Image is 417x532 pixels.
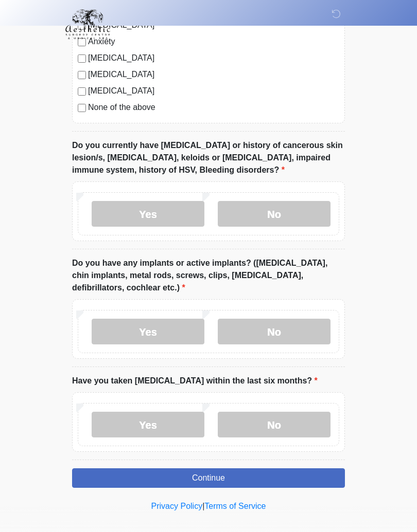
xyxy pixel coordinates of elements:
[78,54,86,63] input: [MEDICAL_DATA]
[88,52,339,64] label: [MEDICAL_DATA]
[78,104,86,112] input: None of the above
[78,87,86,96] input: [MEDICAL_DATA]
[202,502,204,510] a: |
[92,412,204,437] label: Yes
[88,85,339,97] label: [MEDICAL_DATA]
[92,201,204,227] label: Yes
[78,71,86,79] input: [MEDICAL_DATA]
[72,139,345,176] label: Do you currently have [MEDICAL_DATA] or history of cancerous skin lesion/s, [MEDICAL_DATA], keloi...
[88,101,339,114] label: None of the above
[218,201,331,227] label: No
[62,8,114,41] img: Aesthetic Surgery Centre, PLLC Logo
[72,375,318,387] label: Have you taken [MEDICAL_DATA] within the last six months?
[92,319,204,344] label: Yes
[151,502,203,510] a: Privacy Policy
[204,502,266,510] a: Terms of Service
[72,257,345,294] label: Do you have any implants or active implants? ([MEDICAL_DATA], chin implants, metal rods, screws, ...
[218,412,331,437] label: No
[218,319,331,344] label: No
[88,68,339,81] label: [MEDICAL_DATA]
[72,468,345,488] button: Continue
